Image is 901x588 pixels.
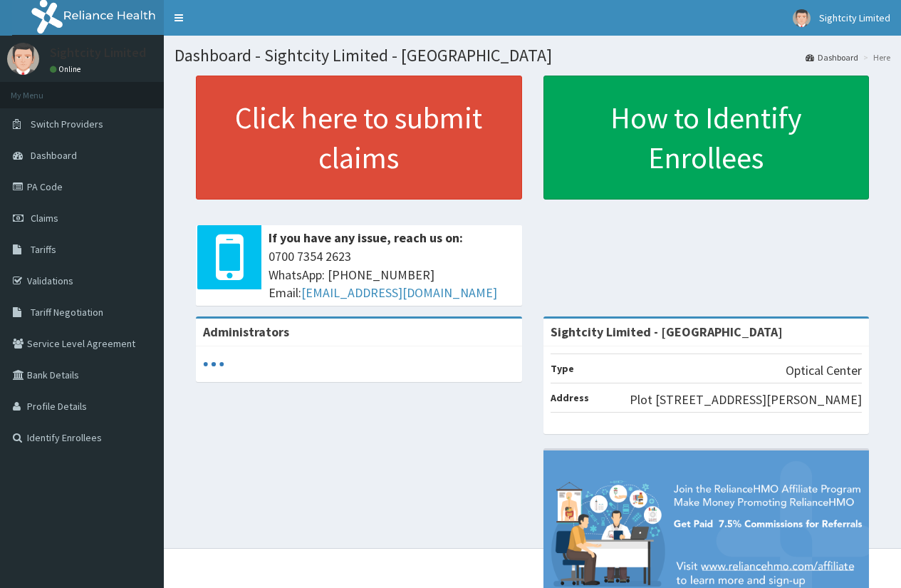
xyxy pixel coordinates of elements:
[630,391,862,409] p: Plot [STREET_ADDRESS][PERSON_NAME]
[806,51,858,63] a: Dashboard
[786,361,862,380] p: Optical Center
[203,354,224,375] svg: audio-loading
[31,306,103,319] span: Tariff Negotiation
[551,391,589,404] b: Address
[551,324,783,340] strong: Sightcity Limited - [GEOGRAPHIC_DATA]
[860,51,890,63] li: Here
[31,212,58,225] span: Claims
[301,284,497,301] a: [EMAIL_ADDRESS][DOMAIN_NAME]
[203,324,289,340] b: Administrators
[31,243,56,256] span: Tariffs
[793,9,811,27] img: User Image
[50,64,84,74] a: Online
[269,247,515,302] span: 0700 7354 2623 WhatsApp: [PHONE_NUMBER] Email:
[543,76,870,200] a: How to Identify Enrollees
[31,149,77,162] span: Dashboard
[269,229,463,246] b: If you have any issue, reach us on:
[175,46,890,65] h1: Dashboard - Sightcity Limited - [GEOGRAPHIC_DATA]
[196,76,522,200] a: Click here to submit claims
[819,11,890,24] span: Sightcity Limited
[31,118,103,130] span: Switch Providers
[50,46,146,59] p: Sightcity Limited
[7,43,39,75] img: User Image
[551,362,574,375] b: Type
